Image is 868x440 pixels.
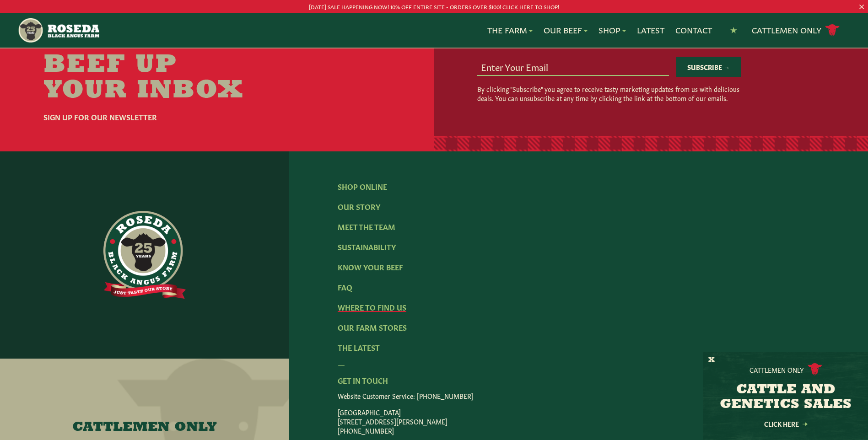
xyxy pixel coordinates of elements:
[17,17,99,44] img: https://roseda.com/wp-content/uploads/2021/05/roseda-25-header.png
[338,302,406,312] a: Where To Find Us
[808,363,822,376] img: cattle-icon.svg
[17,13,851,48] nav: Main Navigation
[72,420,217,435] h4: CATTLEMEN ONLY
[338,262,403,272] a: Know Your Beef
[338,221,395,231] a: Meet The Team
[338,282,352,292] a: FAQ
[477,84,741,102] p: By clicking "Subscribe" you agree to receive tasty marketing updates from us with delicious deals...
[708,355,715,365] button: X
[338,201,380,211] a: Our Story
[338,358,820,369] div: —
[544,24,588,36] a: Our Beef
[598,24,626,36] a: Shop
[637,24,664,36] a: Latest
[43,53,278,104] h2: Beef Up Your Inbox
[338,241,396,252] a: Sustainability
[749,365,804,374] p: Cattlemen Only
[338,408,820,435] p: [GEOGRAPHIC_DATA] [STREET_ADDRESS][PERSON_NAME] [PHONE_NUMBER]
[715,383,857,412] h3: CATTLE AND GENETICS SALES
[338,181,387,191] a: Shop Online
[752,22,840,38] a: Cattlemen Only
[676,57,741,77] button: Subscribe →
[43,2,825,11] p: [DATE] SALE HAPPENING NOW! 10% OFF ENTIRE SITE - ORDERS OVER $100! CLICK HERE TO SHOP!
[43,111,278,122] h6: Sign Up For Our Newsletter
[103,211,186,299] img: https://roseda.com/wp-content/uploads/2021/06/roseda-25-full@2x.png
[338,322,407,332] a: Our Farm Stores
[338,391,820,400] p: Website Customer Service: [PHONE_NUMBER]
[675,24,712,36] a: Contact
[477,58,669,75] input: Enter Your Email
[744,421,827,427] a: Click Here
[338,342,380,352] a: The Latest
[487,24,533,36] a: The Farm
